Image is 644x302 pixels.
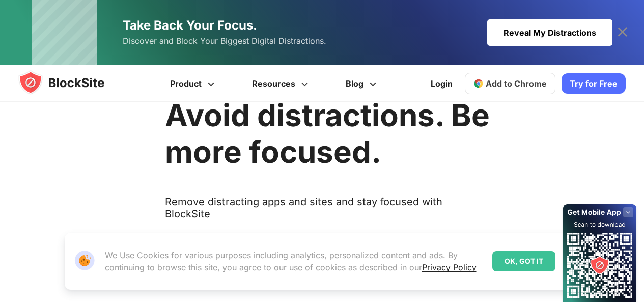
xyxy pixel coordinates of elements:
[18,70,124,95] img: blocksite-icon.5d769676.svg
[165,97,490,170] h1: Avoid distractions. Be more focused.
[235,65,328,102] a: Resources
[165,196,490,228] text: Remove distracting apps and sites and stay focused with BlockSite
[562,73,626,94] a: Try for Free
[123,34,326,48] span: Discover and Block Your Biggest Digital Distractions.
[486,78,547,89] span: Add to Chrome
[422,262,477,272] a: Privacy Policy
[492,251,555,271] div: OK, GOT IT
[123,18,257,33] span: Take Back Your Focus.
[473,78,484,89] img: chrome-icon.svg
[487,19,612,46] div: Reveal My Distractions
[153,65,235,102] a: Product
[105,249,484,273] p: We Use Cookies for various purposes including analytics, personalized content and ads. By continu...
[328,65,397,102] a: Blog
[425,71,459,96] a: Login
[465,73,555,94] a: Add to Chrome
